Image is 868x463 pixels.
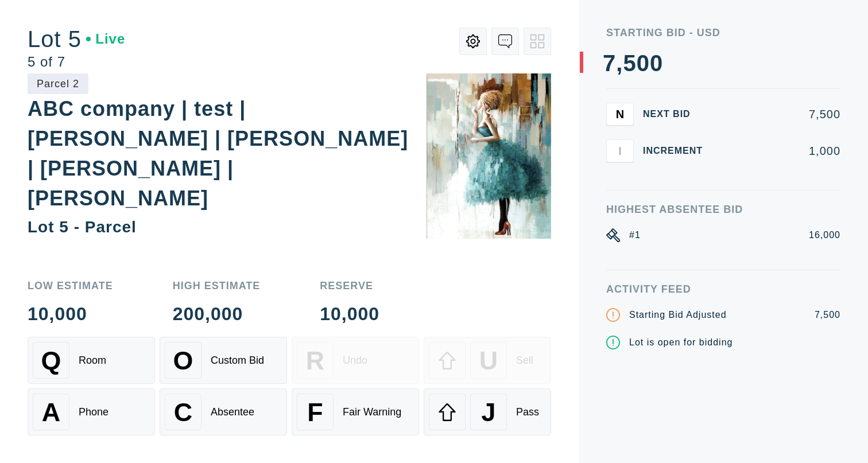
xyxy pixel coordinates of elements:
[623,52,636,75] div: 5
[650,52,663,75] div: 0
[292,388,419,435] button: FFair Warning
[160,337,287,384] button: OCustom Bid
[516,355,533,367] div: Sell
[307,398,323,427] span: F
[292,337,419,384] button: RUndo
[28,281,113,291] div: Low Estimate
[629,228,641,242] div: #1
[28,337,155,384] button: QRoom
[606,103,634,126] button: N
[629,308,727,322] div: Starting Bid Adjusted
[173,281,261,291] div: High Estimate
[809,228,840,242] div: 16,000
[643,110,712,119] div: Next Bid
[211,355,264,367] div: Custom Bid
[616,107,624,120] span: N
[637,52,650,75] div: 0
[424,337,551,384] button: USell
[28,388,155,435] button: APhone
[479,346,498,375] span: U
[306,346,324,375] span: R
[320,305,379,323] div: 10,000
[616,52,623,281] div: ,
[86,32,125,46] div: Live
[28,218,137,236] div: Lot 5 - Parcel
[618,144,622,157] span: I
[721,145,840,157] div: 1,000
[606,139,634,162] button: I
[28,73,88,94] div: Parcel 2
[173,346,193,375] span: O
[343,406,401,418] div: Fair Warning
[629,336,733,349] div: Lot is open for bidding
[603,52,616,75] div: 7
[643,146,712,155] div: Increment
[481,398,495,427] span: J
[79,406,108,418] div: Phone
[28,97,408,210] div: ABC company | test | [PERSON_NAME] | [PERSON_NAME] | [PERSON_NAME] | [PERSON_NAME]
[41,346,61,375] span: Q
[815,308,840,322] div: 7,500
[721,108,840,120] div: 7,500
[606,204,840,215] div: Highest Absentee Bid
[174,398,192,427] span: C
[516,406,539,418] div: Pass
[343,355,367,367] div: Undo
[28,55,125,69] div: 5 of 7
[28,28,125,50] div: Lot 5
[211,406,254,418] div: Absentee
[424,388,551,435] button: JPass
[606,284,840,294] div: Activity Feed
[320,281,379,291] div: Reserve
[79,355,106,367] div: Room
[173,305,261,323] div: 200,000
[42,398,60,427] span: A
[606,28,840,38] div: Starting Bid - USD
[28,305,113,323] div: 10,000
[160,388,287,435] button: CAbsentee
